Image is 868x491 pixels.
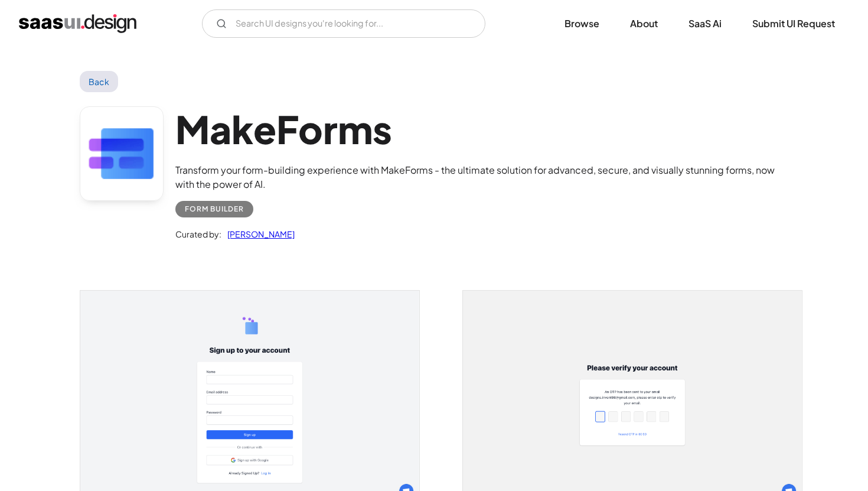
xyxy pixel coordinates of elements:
a: [PERSON_NAME] [221,227,295,241]
a: Browse [550,11,614,37]
a: Back [80,71,118,92]
input: Search UI designs you're looking for... [202,9,485,38]
div: Form Builder [185,202,244,216]
h1: MakeForms [175,106,788,152]
a: SaaS Ai [674,11,736,37]
div: Transform your form-building experience with MakeForms - the ultimate solution for advanced, secu... [175,163,788,191]
a: home [19,14,136,33]
form: Email Form [202,9,485,38]
div: Curated by: [175,227,221,241]
a: About [616,11,672,37]
a: Submit UI Request [738,11,849,37]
